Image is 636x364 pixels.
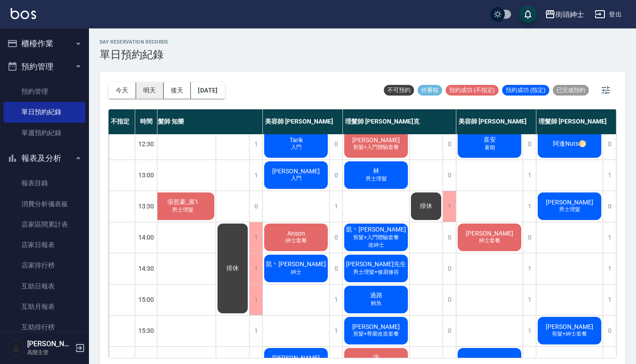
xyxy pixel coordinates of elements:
button: save [519,5,537,23]
div: 0 [523,129,536,160]
div: 0 [443,129,456,160]
span: 排休 [225,264,241,272]
h2: day Reservation records [100,39,169,45]
h3: 單日預約紀錄 [100,48,169,61]
span: 剪髮+入門體驗套餐 [351,234,401,241]
button: 後天 [164,82,191,99]
a: 預約管理 [4,81,85,102]
span: 改紳士 [366,241,386,249]
div: 1 [603,253,616,284]
button: 明天 [136,82,164,99]
div: 1 [249,222,262,253]
span: 入門 [289,144,303,151]
span: 凱丶[PERSON_NAME] [344,226,408,234]
a: 店家排行榜 [4,255,85,276]
a: 互助排行榜 [4,317,85,337]
span: 男士理髮 [557,206,582,213]
div: 理髮師 知樂 [149,109,263,134]
a: 店家區間累計表 [4,214,85,235]
div: 0 [443,316,456,346]
p: 高階主管 [27,348,72,356]
span: 暑期 [483,144,497,152]
div: 1 [329,191,342,222]
span: 張 [371,354,381,362]
div: 0 [329,129,342,160]
div: 美容師 [PERSON_NAME] [456,109,536,134]
div: 0 [443,253,456,284]
div: 1 [523,253,536,284]
span: 待審核 [418,86,442,94]
span: 剪髮+入門體驗套餐 [351,144,401,151]
span: 紳士套餐 [477,237,502,244]
span: Tarik [288,136,305,144]
span: 凱丶[PERSON_NAME] [264,260,328,268]
span: 男士理髮 [170,206,195,214]
span: 阿逢Nuts🌕 [551,140,588,148]
a: 店家日報表 [4,235,85,255]
div: 15:30 [135,315,157,346]
div: 0 [249,191,262,222]
a: 互助日報表 [4,276,85,296]
span: Anson [286,230,307,237]
div: 0 [443,222,456,253]
img: Logo [11,8,36,19]
a: 消費分析儀表板 [4,194,85,214]
div: 1 [523,284,536,315]
div: 1 [603,284,616,315]
span: 排休 [418,202,434,210]
span: 已完成預約 [553,86,589,94]
div: 0 [603,316,616,346]
a: 報表目錄 [4,173,85,193]
div: 0 [329,160,342,191]
button: 今天 [109,82,136,99]
div: 1 [329,284,342,315]
span: 鮪魚 [369,300,383,307]
span: 預約成功 (不指定) [446,86,499,94]
span: 張哲豪_展1 [165,198,200,206]
div: 14:30 [135,253,157,284]
a: 互助月報表 [4,296,85,317]
button: 櫃檯作業 [4,32,85,55]
div: 1 [523,160,536,191]
span: 過路 [368,292,384,300]
div: 0 [443,160,456,191]
span: 剪髮+紳士套餐 [550,330,589,338]
span: 林 [371,167,381,175]
a: 單週預約紀錄 [4,123,85,143]
div: 0 [329,222,342,253]
span: 不可預約 [384,86,414,94]
div: 0 [329,253,342,284]
span: 喜安 [482,136,498,144]
span: [PERSON_NAME] [350,323,402,330]
button: [DATE] [191,82,225,99]
a: 單日預約紀錄 [4,102,85,122]
div: 0 [603,129,616,160]
div: 1 [249,129,262,160]
div: 1 [443,191,456,222]
div: 1 [249,253,262,284]
div: 時間 [135,109,157,134]
div: 1 [603,160,616,191]
div: 15:00 [135,284,157,315]
img: Person [7,339,25,357]
span: 男士理髮 [364,175,389,183]
button: 登出 [591,6,625,23]
div: 0 [603,191,616,222]
div: 1 [249,160,262,191]
div: 理髮師 [PERSON_NAME] [536,109,616,134]
span: 男士理髮+修眉修容 [351,268,401,276]
div: 12:30 [135,128,157,160]
button: 街頭紳士 [541,5,588,24]
span: 剪髮+尊榮改造套餐 [351,330,401,338]
div: 1 [603,222,616,253]
span: [PERSON_NAME] [544,199,595,206]
div: 不指定 [109,109,135,134]
div: 1 [329,316,342,346]
div: 1 [523,316,536,346]
div: 街頭紳士 [555,9,584,20]
span: [PERSON_NAME] [350,136,402,144]
div: 1 [249,284,262,315]
span: 紳士 [289,268,303,276]
div: 理髮師 [PERSON_NAME]克 [343,109,456,134]
div: 0 [443,284,456,315]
